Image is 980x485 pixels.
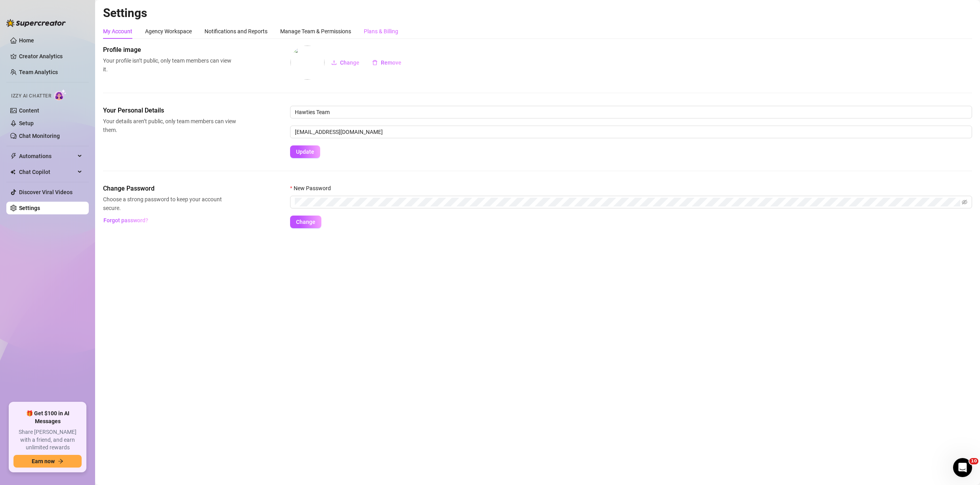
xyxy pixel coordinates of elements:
span: Share [PERSON_NAME] with a friend, and earn unlimited rewards [13,428,82,452]
img: AI Chatter [54,89,67,101]
span: Change Password [103,184,236,193]
span: delete [372,60,378,65]
button: Change [325,56,366,69]
span: Earn now [32,458,55,464]
input: Enter name [290,106,972,118]
span: Change [340,59,359,66]
button: Forgot password? [103,214,148,227]
div: Notifications and Reports [204,27,267,36]
img: logo-BBDzfeDw.svg [6,19,66,27]
a: Settings [19,205,40,211]
span: Your Personal Details [103,106,236,115]
span: Profile image [103,45,236,55]
button: Change [290,216,321,228]
button: Earn nowarrow-right [13,455,82,468]
span: arrow-right [58,458,63,464]
input: New Password [295,198,960,206]
span: thunderbolt [10,153,17,159]
span: Automations [19,150,75,162]
span: Update [296,149,314,155]
span: Your details aren’t public, only team members can view them. [103,117,236,134]
a: Chat Monitoring [19,133,60,139]
div: Manage Team & Permissions [280,27,351,36]
iframe: Intercom live chat [953,458,972,477]
a: Team Analytics [19,69,58,75]
span: Choose a strong password to keep your account secure. [103,195,236,212]
span: 🎁 Get $100 in AI Messages [13,410,82,425]
span: Izzy AI Chatter [11,92,51,100]
a: Home [19,37,34,44]
h2: Settings [103,6,972,21]
label: New Password [290,184,336,193]
span: Forgot password? [103,217,148,223]
span: Your profile isn’t public, only team members can view it. [103,56,236,74]
a: Discover Viral Videos [19,189,73,195]
span: Change [296,219,315,225]
button: Remove [366,56,408,69]
span: 10 [969,458,978,464]
span: eye-invisible [962,199,967,205]
a: Content [19,107,39,114]
span: Remove [381,59,401,66]
a: Setup [19,120,34,126]
span: upload [331,60,337,65]
input: Enter new email [290,126,972,138]
img: Chat Copilot [10,169,15,175]
span: Chat Copilot [19,166,75,178]
img: profilePics%2FoNS8FWq5z4UD0Dmh4DppZg80AQA2.jpeg [290,46,325,80]
div: Agency Workspace [145,27,192,36]
div: My Account [103,27,132,36]
button: Update [290,145,320,158]
div: Plans & Billing [364,27,398,36]
a: Creator Analytics [19,50,82,63]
